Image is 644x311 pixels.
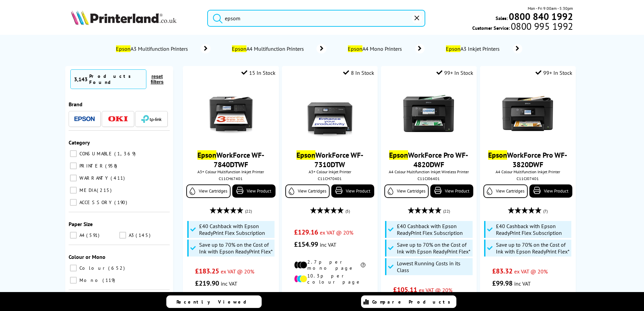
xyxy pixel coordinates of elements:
input: PRINTER 958 [70,162,77,169]
span: A4 Multifunction Printers [231,45,306,52]
a: EpsonWorkForce Pro WF-3820DWF [488,150,567,169]
span: £129.16 [294,228,318,237]
span: A3 [127,232,135,238]
a: EpsonA4 Multifunction Printers [231,44,327,53]
span: 3,143 [74,76,88,83]
mark: Epson [389,150,408,160]
span: Save up to 70% on the Cost of Ink with Epson ReadyPrint Flex* [397,241,471,255]
span: inc VAT [320,241,336,248]
span: £183.25 [195,267,219,275]
span: A4 Colour Multifunction Inkjet Printer [483,169,572,174]
span: WARRANTY [78,175,110,181]
span: ex VAT @ 20% [221,268,254,275]
mark: Epson [446,45,460,52]
span: 958 [105,163,119,169]
span: (7) [543,205,548,218]
span: 0800 995 1992 [510,23,573,29]
a: View Product [529,184,572,198]
span: £40 Cashback with Epson ReadyPrint Flex Subscription [199,223,273,236]
span: inc VAT [221,280,237,287]
div: C11CH70401 [287,176,373,181]
a: EpsonA4 Mono Printers [347,44,425,53]
div: Products Found [89,73,143,85]
span: inc VAT [514,280,531,287]
a: EpsonA3 Multifunction Printers [115,44,211,53]
span: 215 [97,187,113,193]
span: 591 [86,232,101,238]
span: 119 [102,277,117,283]
span: ex VAT @ 20% [320,229,353,236]
a: EpsonWorkForce WF-7310DTW [296,150,363,169]
input: MEDIA 215 [70,187,77,194]
mark: Epson [116,45,130,52]
input: Search product or [207,10,425,27]
img: OKI [108,116,128,122]
span: A3+ Colour Multifunction Inkjet Printer [186,169,275,174]
span: Sales: [496,15,508,21]
span: 411 [111,175,126,181]
img: TP-Link [141,115,162,123]
a: View Product [232,184,275,198]
span: £83.32 [492,267,512,275]
span: CONSUMABLE [78,151,114,157]
span: ACCESSORY [78,199,114,205]
mark: Epson [296,150,315,160]
input: ACCESSORY 190 [70,199,77,206]
div: C11CH67401 [188,176,273,181]
input: A4 591 [70,232,77,239]
span: ex VAT @ 20% [419,287,452,293]
span: £154.99 [294,240,318,249]
a: View Product [331,184,374,198]
span: Save up to 70% on the Cost of Ink with Epson ReadyPrint Flex* [496,241,570,255]
span: (22) [443,205,450,218]
span: £105.11 [393,285,417,294]
span: A4 Colour Multifunction Inkjet Wireless Printer [384,169,473,174]
mark: Epson [488,150,507,160]
div: modal_delivery [285,290,374,309]
span: A3 Multifunction Printers [115,45,190,52]
div: 8 In Stock [343,69,374,76]
li: 2.7p per mono page [294,259,365,271]
span: Mon - Fri 9:00am - 5:30pm [528,5,573,12]
input: WARRANTY 411 [70,175,77,181]
b: 0800 840 1992 [509,10,573,23]
a: Recently Viewed [166,295,262,308]
a: 0800 840 1992 [508,13,573,20]
div: C11CJ06401 [386,176,472,181]
span: 190 [114,199,129,205]
span: Save up to 70% on the Cost of Ink with Epson ReadyPrint Flex* [199,241,273,255]
a: EpsonWorkForce WF-7840DTWF [197,150,264,169]
mark: Epson [348,45,362,52]
span: A3+ Colour Inkjet Printer [285,169,374,174]
span: PRINTER [78,163,104,169]
input: Colour 652 [70,265,77,271]
span: MEDIA [78,187,96,193]
span: Customer Service: [472,23,573,31]
span: 652 [108,265,126,271]
a: View Cartridges [483,184,528,198]
span: Compare Products [372,299,454,305]
a: View Cartridges [285,184,330,198]
span: £40 Cashback with Epson ReadyPrint Flex Subscription [496,223,570,236]
a: EpsonA3 Inkjet Printers [445,44,522,53]
span: 145 [136,232,152,238]
span: Brand [69,101,82,108]
div: C11CJ07401 [485,176,571,181]
span: Mono [78,277,102,283]
a: Printerland Logo [71,10,199,26]
a: View Cartridges [186,184,231,198]
img: epson-wf-7310-front-new-small.jpg [305,88,355,139]
span: A4 [78,232,86,238]
a: View Cartridges [384,184,429,198]
span: A4 Mono Printers [347,45,405,52]
span: (22) [245,205,252,218]
mark: Epson [232,45,246,52]
span: Paper Size [69,221,93,227]
span: £219.90 [195,279,219,288]
span: ex VAT @ 20% [514,268,548,275]
img: Epson-WF-3820-Front-RP-Small.jpg [502,88,553,139]
mark: Epson [197,150,216,160]
input: A3 145 [119,232,126,239]
img: Epson [74,116,95,121]
span: Recently Viewed [176,299,253,305]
